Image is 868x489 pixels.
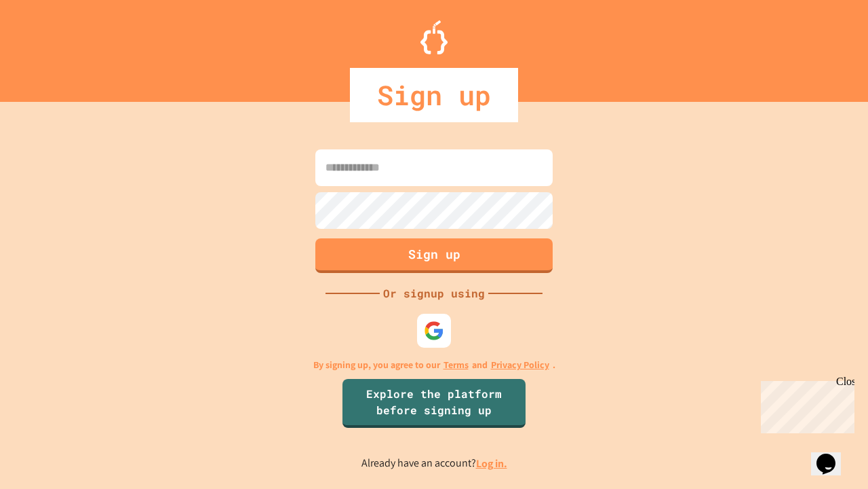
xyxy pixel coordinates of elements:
[315,238,553,273] button: Sign up
[476,456,507,471] a: Log in.
[361,455,507,472] p: Already have an account?
[755,376,854,433] iframe: chat widget
[342,379,526,428] a: Explore the platform before signing up
[491,358,549,372] a: Privacy Policy
[313,358,555,372] p: By signing up, you agree to our and .
[5,5,94,86] div: Chat with us now!Close
[380,285,488,302] div: Or signup using
[350,68,518,122] div: Sign up
[424,321,444,341] img: google-icon.svg
[420,20,448,54] img: Logo.svg
[443,358,469,372] a: Terms
[811,435,854,475] iframe: chat widget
